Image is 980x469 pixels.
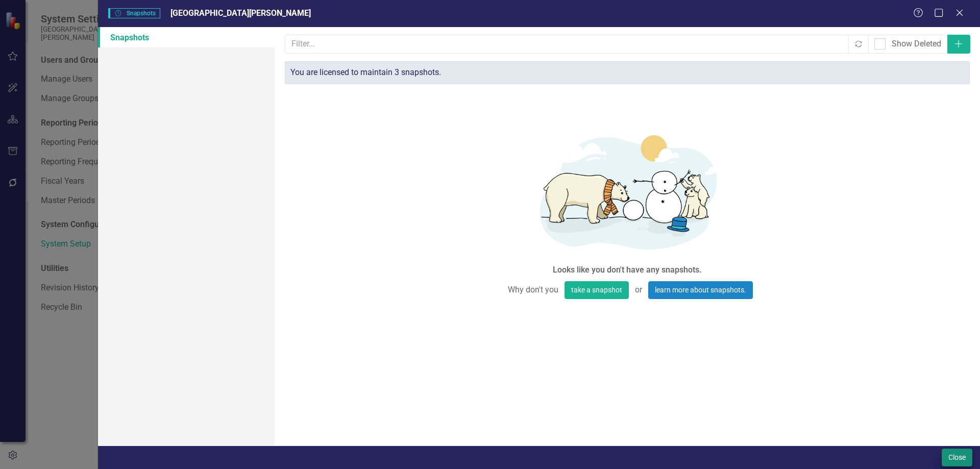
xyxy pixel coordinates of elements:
[98,27,275,47] a: Snapshots
[170,8,311,18] span: [GEOGRAPHIC_DATA][PERSON_NAME]
[285,61,970,84] div: You are licensed to maintain 3 snapshots.
[553,264,702,276] div: Looks like you don't have any snapshots.
[892,38,941,50] div: Show Deleted
[502,281,565,299] span: Why don't you
[474,121,780,261] img: Getting started
[285,35,849,54] input: Filter...
[648,281,753,299] a: learn more about snapshots.
[942,449,972,466] button: Close
[108,8,160,18] span: Snapshots
[565,281,629,299] button: take a snapshot
[629,281,648,299] span: or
